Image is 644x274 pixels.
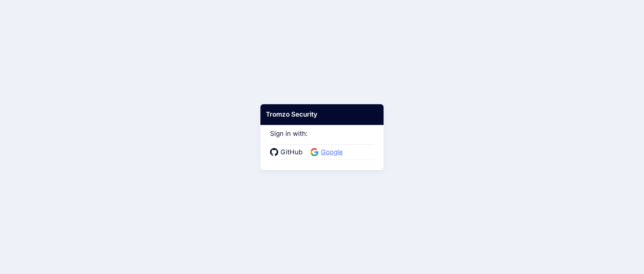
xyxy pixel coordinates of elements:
a: Google [310,147,345,157]
div: Sign in with: [270,119,374,160]
a: GitHub [270,147,305,157]
div: Tromzo Security [260,104,384,125]
span: Google [319,147,345,157]
span: GitHub [278,147,305,157]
